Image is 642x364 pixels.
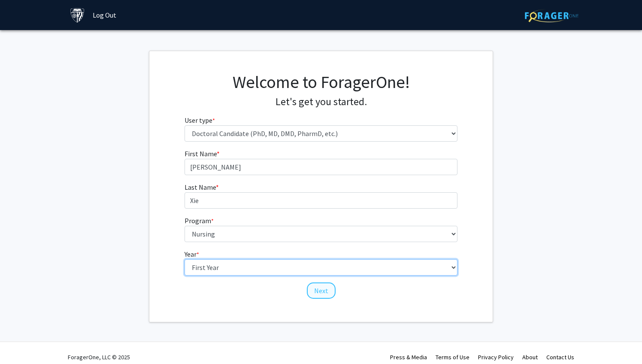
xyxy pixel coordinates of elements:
span: First Name [185,149,217,158]
img: Johns Hopkins University Logo [70,8,85,23]
iframe: Chat [6,325,36,358]
label: User type [185,115,215,125]
a: Terms of Use [436,353,469,361]
h4: Let's get you started. [185,96,458,108]
a: Privacy Policy [478,353,514,361]
a: About [522,353,538,361]
label: Year [185,249,199,259]
button: Next [307,282,336,299]
a: Contact Us [546,353,574,361]
h1: Welcome to ForagerOne! [185,72,458,92]
label: Program [185,215,214,226]
span: Last Name [185,183,216,191]
img: ForagerOne Logo [525,9,578,22]
a: Press & Media [390,353,427,361]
